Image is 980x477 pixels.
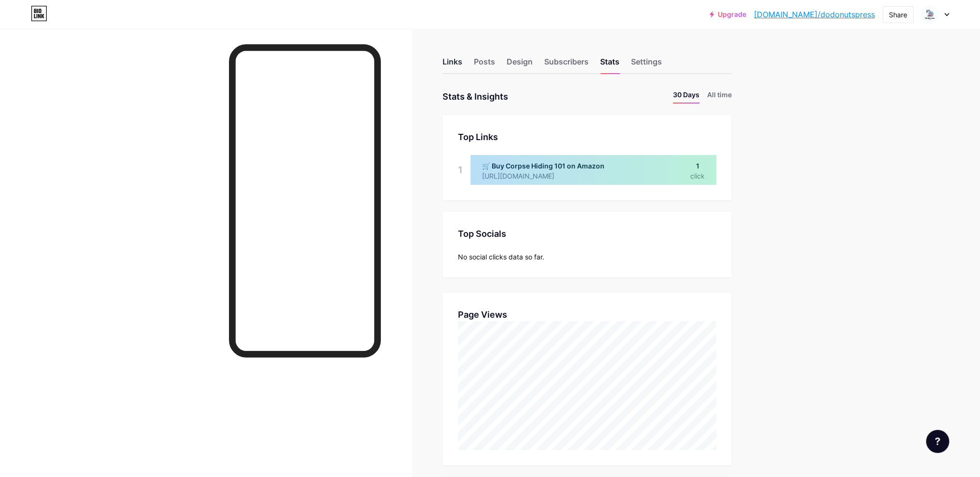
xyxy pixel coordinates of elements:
div: Stats & Insights [443,90,508,103]
div: Subscribers [544,56,589,73]
div: Page Views [458,308,716,321]
div: Design [507,56,533,73]
div: Posts [474,56,495,73]
a: [DOMAIN_NAME]/dodonutspress [754,9,875,20]
div: Top Socials [458,227,716,240]
div: 1 [458,155,463,185]
div: Stats [600,56,619,73]
div: Share [889,10,907,20]
li: All time [707,90,732,103]
div: Top Links [458,130,716,143]
img: duckducklandmark [921,5,939,24]
div: No social clicks data so far. [458,252,716,262]
li: 30 Days [673,90,699,103]
div: Settings [631,56,662,73]
a: Upgrade [710,11,746,18]
div: Links [443,56,462,73]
